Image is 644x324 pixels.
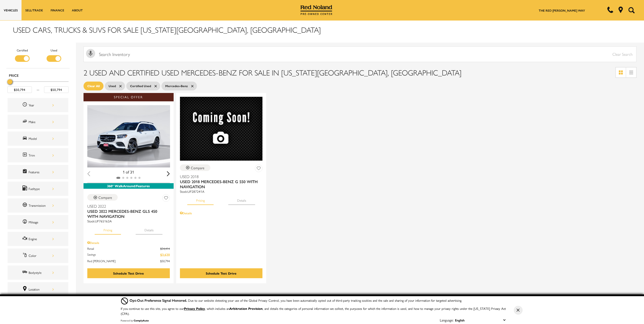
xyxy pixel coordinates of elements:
[87,259,160,263] span: Red [PERSON_NAME]
[29,270,54,275] div: Bodystyle
[7,86,32,93] input: Minimum
[87,246,170,251] a: Retail $54,414
[440,318,454,322] div: Language:
[29,119,54,125] div: Make
[180,174,259,179] span: Used 2018
[8,249,68,263] div: ColorColor
[29,102,54,108] div: Year
[130,83,151,89] span: Certified Used
[121,306,506,316] p: If you continue to use this site, you agree to our , which includes an , and details the categori...
[8,232,68,246] div: EngineEngine
[86,49,95,58] svg: Click to toggle on voice search
[626,0,636,20] button: Open the search field
[87,259,170,263] a: Red [PERSON_NAME] $50,794
[229,306,263,311] strong: Arbitration Provision
[29,253,54,258] div: Color
[22,202,29,209] span: Transmission
[29,169,54,175] div: Features
[87,209,166,219] span: Used 2022 Mercedes-Benz GLS 450 With Navigation
[22,269,29,276] span: Bodystyle
[87,252,160,257] span: Savings
[300,7,332,12] a: Red Noland Pre-Owned
[29,219,54,225] div: Mileage
[29,287,54,292] div: Location
[87,204,170,219] a: Used 2022Used 2022 Mercedes-Benz GLS 450 With Navigation
[84,46,636,62] input: Search Inventory
[180,179,259,189] span: Used 2018 Mercedes-Benz G 550 With Navigation
[8,165,68,179] div: FeaturesFeatures
[514,306,523,315] button: Close Button
[8,98,68,112] div: YearYear
[8,131,68,146] div: ModelModel
[165,83,188,89] span: Mercedes-Benz
[8,215,68,229] div: MileageMileage
[228,194,255,205] button: details tab
[184,306,205,311] a: Privacy Policy
[87,105,170,167] img: 2022 Mercedes-Benz GLS GLS 450 1
[87,83,100,89] span: Clear All
[206,271,236,276] div: Schedule Test Drive
[84,67,462,78] span: 2 Used and Certified Used Mercedes-Benz for Sale in [US_STATE][GEOGRAPHIC_DATA], [GEOGRAPHIC_DATA]
[180,97,262,160] img: 2018 Mercedes-Benz G-Class G 550
[130,298,462,303] div: Due to our website detecting your use of the Global Privacy Control, you have been automatically ...
[6,48,70,68] div: Filter by Vehicle Type
[180,211,262,215] div: Pricing Details - Used 2018 Mercedes-Benz G 550 With Navigation
[22,185,29,192] span: Fueltype
[29,203,54,208] div: Transmission
[8,182,68,196] div: FueltypeFueltype
[95,223,121,235] button: pricing tab
[29,153,54,158] div: Trim
[9,73,67,78] h5: Price
[87,204,166,209] span: Used 2022
[191,165,204,170] div: Compare
[87,252,170,257] a: Savings $3,620
[29,236,54,242] div: Engine
[51,48,57,53] label: Used
[22,236,29,242] span: Engine
[187,194,214,205] button: pricing tab
[167,171,170,176] div: Next slide
[29,136,54,141] div: Model
[7,78,69,93] div: Price
[87,194,118,201] button: Compare Vehicle
[180,268,262,278] div: Schedule Test Drive - Used 2018 Mercedes-Benz G 550 With Navigation
[255,164,262,174] button: Save Vehicle
[539,8,585,13] a: The Red [PERSON_NAME] Way
[22,152,29,159] span: Trim
[22,102,29,108] span: Year
[162,194,170,203] button: Save Vehicle
[87,240,170,245] div: Pricing Details - Used 2022 Mercedes-Benz GLS 450 With Navigation
[7,79,12,84] div: Maximum Price
[134,319,149,322] a: ComplyAuto
[84,183,174,189] div: 360° WalkAround/Features
[160,259,170,263] span: $50,794
[8,282,68,296] div: LocationLocation
[8,265,68,280] div: BodystyleBodystyle
[17,48,28,53] label: Certified
[22,219,29,225] span: Mileage
[87,268,170,278] div: Schedule Test Drive - Used 2022 Mercedes-Benz GLS 450 With Navigation
[180,174,262,189] a: Used 2018Used 2018 Mercedes-Benz G 550 With Navigation
[300,5,332,15] img: Red Noland Pre-Owned
[8,148,68,162] div: TrimTrim
[109,83,116,89] span: Used
[160,246,170,251] del: $54,414
[136,223,162,235] button: details tab
[121,319,149,322] div: Powered by
[87,219,170,223] div: Stock : UP765163A
[98,195,112,200] div: Compare
[8,198,68,213] div: TransmissionTransmission
[22,286,29,293] span: Location
[22,169,29,175] span: Features
[130,298,188,303] span: Opt-Out Preference Signal Honored .
[180,164,210,171] button: Compare Vehicle
[8,115,68,129] div: MakeMake
[84,93,174,101] div: Special Offer
[180,189,262,194] div: Stock : UP287241A
[160,252,170,257] span: $3,620
[87,246,160,251] span: Retail
[454,317,507,323] select: Language Select
[87,105,170,167] div: 1 / 2
[44,86,69,93] input: Maximum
